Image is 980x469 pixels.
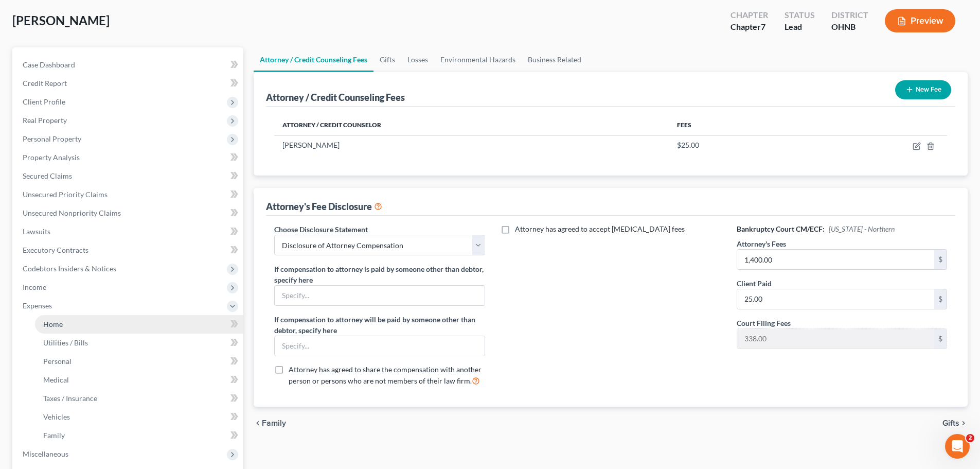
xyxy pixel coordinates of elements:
[14,148,243,167] a: Property Analysis
[35,315,243,334] a: Home
[23,264,116,273] span: Codebtors Insiders & Notices
[254,419,286,427] button: chevron_left Family
[14,167,243,185] a: Secured Claims
[730,9,768,21] div: Chapter
[785,9,815,21] div: Status
[275,286,484,305] input: Specify...
[43,412,70,421] span: Vehicles
[23,227,50,236] span: Lawsuits
[282,121,381,129] span: Attorney / Credit Counselor
[515,224,685,233] span: Attorney has agreed to accept [MEDICAL_DATA] fees
[785,21,815,33] div: Lead
[275,336,484,356] input: Specify...
[23,116,67,125] span: Real Property
[274,314,485,336] label: If compensation to attorney will be paid by someone other than debtor, specify here
[737,329,934,349] input: 0.00
[934,329,947,349] div: $
[23,97,65,106] span: Client Profile
[274,224,368,235] label: Choose Disclosure Statement
[14,56,243,74] a: Case Dashboard
[35,371,243,389] a: Medical
[737,289,934,309] input: 0.00
[434,47,522,72] a: Environmental Hazards
[522,47,587,72] a: Business Related
[373,47,401,72] a: Gifts
[266,91,405,103] div: Attorney / Credit Counseling Fees
[737,318,791,328] label: Court Filing Fees
[677,121,691,129] span: Fees
[282,141,340,149] span: [PERSON_NAME]
[885,9,955,32] button: Preview
[35,408,243,426] a: Vehicles
[831,21,868,33] div: OHNB
[43,320,63,328] span: Home
[254,47,373,72] a: Attorney / Credit Counseling Fees
[274,264,485,285] label: If compensation to attorney is paid by someone other than debtor, specify here
[262,419,286,427] span: Family
[23,134,81,143] span: Personal Property
[43,357,72,366] span: Personal
[14,74,243,93] a: Credit Report
[831,9,868,21] div: District
[14,204,243,222] a: Unsecured Nonpriority Claims
[254,419,262,427] i: chevron_left
[35,389,243,408] a: Taxes / Insurance
[829,224,895,233] span: [US_STATE] - Northern
[23,301,52,310] span: Expenses
[737,278,772,289] label: Client Paid
[43,431,65,440] span: Family
[23,246,88,254] span: Executory Contracts
[737,250,934,269] input: 0.00
[737,238,786,249] label: Attorney's Fees
[43,394,97,403] span: Taxes / Insurance
[942,419,968,427] button: Gifts chevron_right
[401,47,434,72] a: Losses
[23,449,68,458] span: Miscellaneous
[23,283,46,291] span: Income
[289,365,482,385] span: Attorney has agreed to share the compensation with another person or persons who are not members ...
[945,434,970,459] iframe: Intercom live chat
[737,224,947,234] h6: Bankruptcy Court CM/ECF:
[35,334,243,352] a: Utilities / Bills
[43,338,88,347] span: Utilities / Bills
[23,60,75,69] span: Case Dashboard
[23,79,67,88] span: Credit Report
[895,80,951,99] button: New Fee
[14,241,243,259] a: Executory Contracts
[23,153,80,162] span: Property Analysis
[14,222,243,241] a: Lawsuits
[23,190,108,199] span: Unsecured Priority Claims
[959,419,968,427] i: chevron_right
[14,185,243,204] a: Unsecured Priority Claims
[730,21,768,33] div: Chapter
[12,13,110,28] span: [PERSON_NAME]
[23,171,72,180] span: Secured Claims
[761,22,765,31] span: 7
[934,289,947,309] div: $
[35,352,243,371] a: Personal
[677,141,699,149] span: $25.00
[43,375,69,384] span: Medical
[942,419,959,427] span: Gifts
[966,434,974,442] span: 2
[934,250,947,269] div: $
[266,200,382,213] div: Attorney's Fee Disclosure
[23,209,121,217] span: Unsecured Nonpriority Claims
[35,426,243,445] a: Family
